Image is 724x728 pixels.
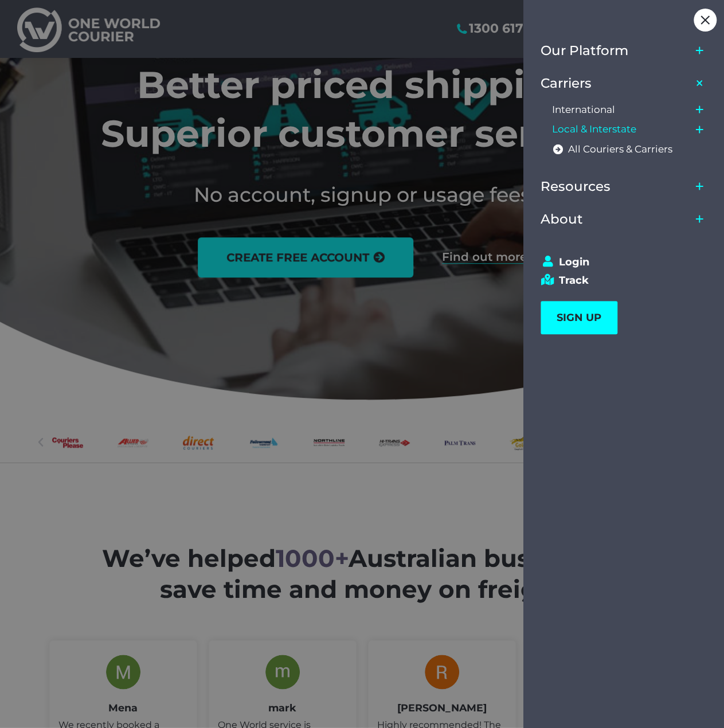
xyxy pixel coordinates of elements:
span: Carriers [541,76,592,91]
a: Local & Interstate [552,119,691,139]
span: SIGN UP [557,311,601,324]
span: All Couriers & Carriers [568,143,672,155]
span: International [552,104,615,116]
a: All Couriers & Carriers [552,139,708,159]
a: Track [541,274,696,287]
a: Resources [541,170,691,203]
span: Our Platform [541,43,628,58]
span: About [541,212,583,227]
a: International [552,100,691,120]
span: Resources [541,179,610,194]
a: Our Platform [541,34,691,67]
span: Local & Interstate [552,123,636,135]
a: About [541,203,691,236]
a: Login [541,256,696,268]
a: SIGN UP [541,301,617,334]
div: Close [694,9,717,32]
a: Carriers [541,67,691,100]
